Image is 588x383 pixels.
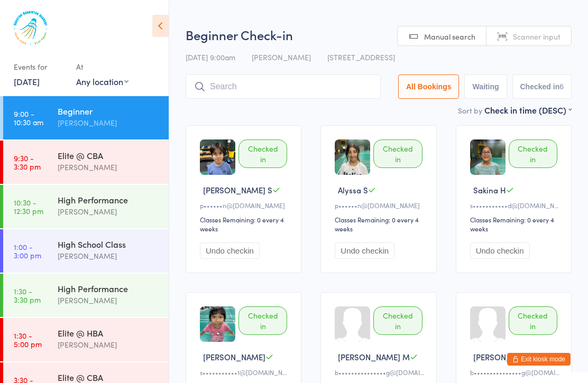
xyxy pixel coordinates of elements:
span: [PERSON_NAME] M [338,351,410,362]
span: [STREET_ADDRESS] [327,52,395,62]
a: [DATE] [14,76,40,87]
img: image1753726267.png [335,139,370,175]
button: Undo checkin [470,242,530,259]
time: 1:30 - 5:00 pm [14,331,42,348]
div: At [76,58,128,76]
div: p••••••n@[DOMAIN_NAME] [200,201,290,210]
a: 1:30 -5:00 pmElite @ HBA[PERSON_NAME] [3,318,169,361]
div: Checked in [373,306,422,335]
span: Manual search [424,31,475,42]
div: High School Class [58,238,160,250]
div: Check in time (DESC) [484,104,572,116]
div: Elite @ CBA [58,371,160,383]
button: All Bookings [398,74,460,99]
span: [PERSON_NAME] [252,52,311,62]
button: Waiting [464,74,507,99]
div: Elite @ HBA [58,327,160,339]
h2: Beginner Check-in [186,26,572,43]
span: [PERSON_NAME] S [203,184,272,195]
div: High Performance [58,283,160,294]
div: Any location [76,76,128,87]
div: Classes Remaining: 0 every 4 weeks [470,215,561,233]
div: 6 [559,82,564,91]
img: Houston Badminton Academy [11,8,50,48]
img: image1748369166.png [200,139,235,175]
span: Scanner input [513,31,561,42]
a: 1:00 -3:00 pmHigh School Class[PERSON_NAME] [3,229,169,273]
div: Checked in [373,139,422,168]
a: 10:30 -12:30 pmHigh Performance[PERSON_NAME] [3,185,169,228]
label: Sort by [458,105,482,116]
span: Sakina H [473,184,506,195]
div: [PERSON_NAME] [58,250,160,262]
time: 9:30 - 3:30 pm [14,154,41,171]
div: s•••••••••••d@[DOMAIN_NAME] [470,201,561,210]
time: 1:30 - 3:30 pm [14,287,41,304]
div: Checked in [509,306,557,335]
div: s•••••••••••1@[DOMAIN_NAME] [200,368,290,377]
button: Undo checkin [200,242,260,259]
div: High Performance [58,194,160,205]
a: 1:30 -3:30 pmHigh Performance[PERSON_NAME] [3,274,169,317]
div: p••••••n@[DOMAIN_NAME] [335,201,425,210]
input: Search [186,74,381,99]
button: Undo checkin [335,242,394,259]
div: Checked in [238,306,287,335]
div: [PERSON_NAME] [58,161,160,173]
div: Events for [14,58,66,76]
span: [DATE] 9:00am [186,52,235,62]
div: [PERSON_NAME] [58,339,160,351]
time: 10:30 - 12:30 pm [14,198,43,215]
div: b•••••••••••••••g@[DOMAIN_NAME] [470,368,561,377]
button: Exit kiosk mode [507,353,571,366]
div: [PERSON_NAME] [58,117,160,129]
img: image1661551912.png [200,306,235,342]
a: 9:00 -10:30 amBeginner[PERSON_NAME] [3,96,169,139]
div: Elite @ CBA [58,150,160,161]
time: 1:00 - 3:00 pm [14,242,41,259]
div: Beginner [58,105,160,117]
div: Classes Remaining: 0 every 4 weeks [335,215,425,233]
span: [PERSON_NAME] [203,351,265,362]
div: Checked in [238,139,287,168]
img: image1749996381.png [470,139,506,175]
div: [PERSON_NAME] [58,205,160,218]
time: 9:00 - 10:30 am [14,109,43,126]
span: Alyssa S [338,184,368,195]
div: b•••••••••••••••g@[DOMAIN_NAME] [335,368,425,377]
span: [PERSON_NAME] M [473,351,545,362]
div: Classes Remaining: 0 every 4 weeks [200,215,290,233]
div: [PERSON_NAME] [58,294,160,306]
a: 9:30 -3:30 pmElite @ CBA[PERSON_NAME] [3,141,169,184]
button: Checked in6 [512,74,572,99]
div: Checked in [509,139,557,168]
